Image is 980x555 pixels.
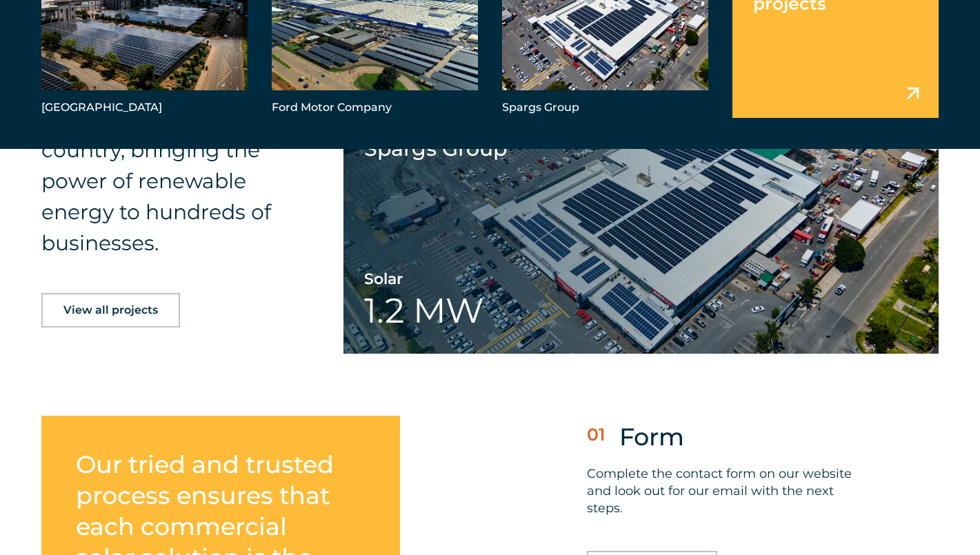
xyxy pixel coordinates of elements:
[587,424,606,445] h5: 01
[619,423,684,452] h5: Form
[41,293,180,327] a: View all projects
[41,41,298,259] h4: Our portfolio of clean energy projects stretches across the country, bringing the power of renewa...
[63,305,158,316] span: View all projects
[587,465,853,517] p: Complete the contact form on our website and look out for our email with the next steps.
